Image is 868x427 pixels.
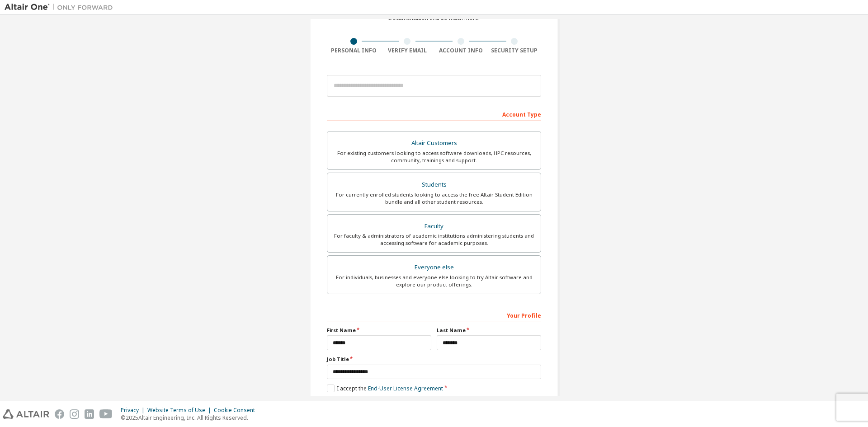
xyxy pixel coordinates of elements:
[214,407,260,414] div: Cookie Consent
[381,47,434,54] div: Verify Email
[121,407,147,414] div: Privacy
[327,327,431,334] label: First Name
[368,385,443,392] a: End-User License Agreement
[5,3,118,12] img: Altair One
[327,107,541,121] div: Account Type
[327,356,541,363] label: Job Title
[3,409,49,419] img: altair_logo.svg
[327,308,541,322] div: Your Profile
[327,47,381,54] div: Personal Info
[327,385,443,392] label: I accept the
[121,414,260,422] p: © 2025 Altair Engineering, Inc. All Rights Reserved.
[99,409,113,419] img: youtube.svg
[333,261,535,274] div: Everyone else
[147,407,214,414] div: Website Terms of Use
[333,178,535,191] div: Students
[333,150,535,164] div: For existing customers looking to access software downloads, HPC resources, community, trainings ...
[437,327,541,334] label: Last Name
[434,47,488,54] div: Account Info
[333,220,535,233] div: Faculty
[333,137,535,150] div: Altair Customers
[55,409,64,419] img: facebook.svg
[333,274,535,288] div: For individuals, businesses and everyone else looking to try Altair software and explore our prod...
[85,409,94,419] img: linkedin.svg
[70,409,79,419] img: instagram.svg
[333,191,535,206] div: For currently enrolled students looking to access the free Altair Student Edition bundle and all ...
[333,232,535,247] div: For faculty & administrators of academic institutions administering students and accessing softwa...
[488,47,542,54] div: Security Setup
